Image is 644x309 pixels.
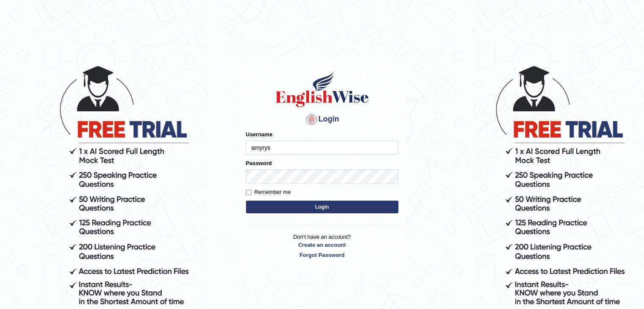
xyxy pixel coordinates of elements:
h4: Login [246,113,398,126]
a: Create an account [246,241,398,249]
label: Remember me [246,188,291,196]
label: Username [246,130,273,138]
button: Login [246,201,398,213]
a: Forgot Password [246,251,398,259]
label: Password [246,159,272,167]
p: Don't have an account? [246,233,398,259]
input: Remember me [246,190,252,195]
img: Logo of English Wise sign in for intelligent practice with AI [274,70,370,108]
